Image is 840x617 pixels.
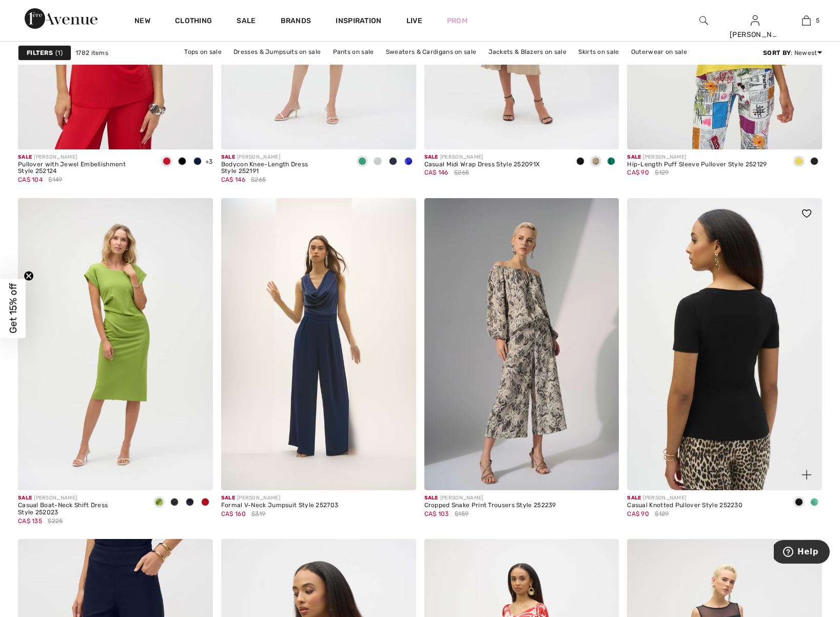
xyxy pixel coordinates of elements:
a: Sign In [751,15,759,25]
span: CA$ 160 [221,510,246,517]
a: Casual Knotted Pullover Style 252230. Black [627,198,822,491]
button: Close teaser [24,271,34,281]
div: [PERSON_NAME] [627,153,767,161]
img: Formal V-Neck Jumpsuit Style 252703. Midnight Blue [221,198,416,491]
div: [PERSON_NAME] [730,29,780,40]
span: $149 [48,175,62,184]
span: Sale [627,154,641,160]
span: CA$ 103 [424,510,449,517]
div: Casual Midi Wrap Dress Style 252091X [424,161,540,168]
div: Cropped Snake Print Trousers Style 252239 [424,502,556,509]
a: Sale [237,16,256,27]
div: : Newest [763,48,822,57]
img: Cropped Snake Print Trousers Style 252239. Beige/multi [424,198,619,491]
div: [PERSON_NAME] [424,153,540,161]
a: Skirts on sale [573,45,624,59]
span: CA$ 90 [627,169,649,176]
div: Pullover with Jewel Embellishment Style 252124 [18,161,151,176]
div: [PERSON_NAME] [18,153,151,161]
img: plus_v2.svg [802,470,811,479]
span: $159 [455,509,468,518]
div: Garden green [603,153,619,170]
span: CA$ 104 [18,176,43,183]
div: Black [167,494,182,511]
div: Black [573,153,588,170]
span: CA$ 146 [424,169,448,176]
span: CA$ 146 [221,176,245,183]
div: Midnight Blue [182,494,198,511]
a: Brands [281,16,311,27]
div: Black [791,494,807,511]
div: Casual Boat-Neck Shift Dress Style 252023 [18,502,143,516]
span: 1 [55,48,63,57]
div: Hip-Length Puff Sleeve Pullover Style 252129 [627,161,767,168]
span: CA$ 135 [18,517,42,525]
div: [PERSON_NAME] [627,494,743,502]
span: $265 [454,168,469,177]
div: [PERSON_NAME] [424,494,556,502]
div: [PERSON_NAME] [221,153,346,161]
div: Royal Sapphire 163 [401,153,416,170]
iframe: Opens a widget where you can find more information [774,540,830,566]
a: Clothing [175,16,212,27]
img: My Info [751,14,759,27]
a: Tops on sale [179,45,227,59]
div: Bodycon Knee-Length Dress Style 252191 [221,161,346,176]
a: Outerwear on sale [626,45,692,59]
span: $225 [48,516,63,526]
div: Parchment [588,153,603,170]
strong: Filters [27,48,53,57]
div: Radiant red [198,494,213,511]
div: Citrus [791,153,807,170]
a: Prom [447,15,467,26]
span: Sale [18,154,32,160]
div: Casual Knotted Pullover Style 252230 [627,502,743,509]
span: 1782 items [75,48,108,57]
div: Formal V-Neck Jumpsuit Style 252703 [221,502,339,509]
span: $265 [251,175,266,184]
a: Jackets & Blazers on sale [483,45,572,59]
img: Casual Boat-Neck Shift Dress Style 252023. Greenery [18,198,213,491]
div: Garden green [807,494,822,511]
a: New [134,16,150,27]
a: 5 [781,14,831,27]
span: Sale [424,495,438,501]
span: 5 [816,16,819,25]
span: Inspiration [336,16,381,27]
div: Garden green [355,153,370,170]
span: Sale [424,154,438,160]
div: Radiant red [159,153,174,170]
div: Black [174,153,190,170]
img: heart_black_full.svg [802,209,811,218]
span: Get 15% off [7,283,19,334]
span: $319 [251,509,265,518]
div: [PERSON_NAME] [221,494,339,502]
strong: Sort By [763,49,791,56]
a: Pants on sale [328,45,379,59]
span: $129 [655,509,669,518]
div: Black [807,153,822,170]
span: Sale [221,495,235,501]
span: Sale [221,154,235,160]
a: Live [406,15,422,26]
div: Midnight Blue [190,153,205,170]
span: CA$ 90 [627,510,649,517]
span: Sale [627,495,641,501]
div: Vanilla 30 [370,153,385,170]
span: Sale [18,495,32,501]
div: Greenery [151,494,167,511]
div: [PERSON_NAME] [18,494,143,502]
img: 1ère Avenue [25,8,97,29]
span: $129 [655,168,669,177]
div: Midnight Blue [385,153,401,170]
a: Sweaters & Cardigans on sale [381,45,481,59]
a: Dresses & Jumpsuits on sale [228,45,326,59]
img: My Bag [802,14,811,27]
img: search the website [699,14,708,27]
span: +3 [205,158,213,165]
